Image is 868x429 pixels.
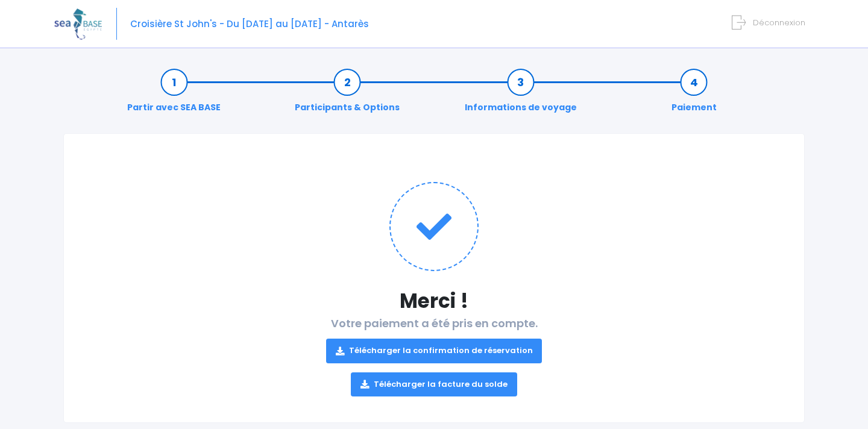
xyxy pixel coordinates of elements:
[130,17,369,30] span: Croisière St John's - Du [DATE] au [DATE] - Antarès
[665,76,723,114] a: Paiement
[753,17,805,28] span: Déconnexion
[88,289,780,313] h1: Merci !
[88,317,780,396] h2: Votre paiement a été pris en compte.
[289,76,406,114] a: Participants & Options
[121,76,227,114] a: Partir avec SEA BASE
[326,339,542,363] a: Télécharger la confirmation de réservation
[459,76,583,114] a: Informations de voyage
[351,372,517,396] a: Télécharger la facture du solde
